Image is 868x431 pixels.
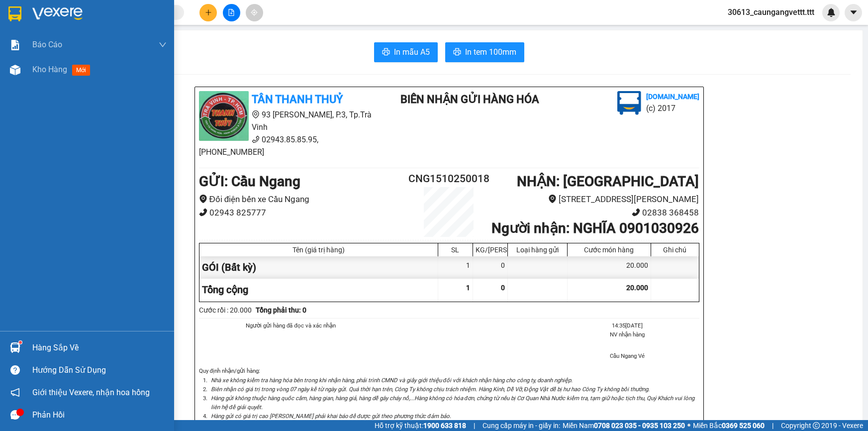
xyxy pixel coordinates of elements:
span: 1 [466,284,470,292]
span: notification [10,388,20,397]
button: printerIn tem 100mm [445,42,524,62]
div: GÓI (Bất kỳ) [199,256,438,279]
div: Tên (giá trị hàng) [202,246,435,254]
span: message [10,410,20,420]
b: TÂN THANH THUỶ [252,93,343,106]
span: phone [199,208,207,216]
span: Miền Bắc [693,420,765,431]
span: question-circle [10,365,20,375]
li: [STREET_ADDRESS][PERSON_NAME] [490,193,699,206]
li: 02943.85.85.95, [PHONE_NUMBER] [199,133,384,158]
li: Đối điện bến xe Cầu Ngang [199,193,407,206]
div: SL [441,246,470,254]
button: aim [246,4,263,21]
span: printer [453,48,461,57]
div: Cước món hàng [570,246,648,254]
div: Phản hồi [32,408,167,423]
span: Miền Nam [563,420,685,431]
span: Báo cáo [32,38,62,51]
b: NHẬN : [GEOGRAPHIC_DATA] [517,173,699,190]
span: Giới thiệu Vexere, nhận hoa hồng [32,386,150,399]
img: logo-vxr [8,6,21,21]
li: 02838 368458 [490,206,699,219]
span: file-add [228,9,235,16]
span: printer [382,48,390,57]
li: Người gửi hàng đã đọc và xác nhận [219,321,363,330]
img: icon-new-feature [827,8,836,17]
span: phone [632,208,640,216]
img: logo.jpg [617,91,641,115]
sup: 1 [19,341,22,344]
strong: 0708 023 035 - 0935 103 250 [594,422,685,430]
img: solution-icon [10,40,20,50]
button: plus [199,4,217,21]
span: 30613_caungangvettt.ttt [720,6,822,18]
i: Hàng gửi không thuộc hàng quốc cấm, hàng gian, hàng giả, hàng dễ gây cháy nổ,...Hàng không có hóa... [211,395,694,411]
span: In mẫu A5 [394,46,430,58]
div: Hướng dẫn sử dụng [32,363,167,378]
span: Kho hàng [32,65,67,74]
span: environment [252,110,260,118]
button: caret-down [845,4,862,21]
li: Cầu Ngang Vé [555,351,699,360]
span: environment [548,195,557,203]
li: (c) 2017 [646,102,699,114]
span: Hỗ trợ kỹ thuật: [375,420,466,431]
div: Ghi chú [654,246,696,254]
div: 0 [473,256,508,279]
li: 02943 825777 [199,206,407,219]
span: caret-down [849,8,858,17]
span: phone [252,135,260,143]
button: printerIn mẫu A5 [374,42,438,62]
b: GỬI : Cầu Ngang [199,173,300,190]
button: file-add [223,4,240,21]
span: environment [199,195,207,203]
i: Biên nhận có giá trị trong vòng 07 ngày kể từ ngày gửi. Quá thời hạn trên, Công Ty không chịu trá... [211,386,650,393]
span: 20.000 [626,284,648,292]
img: warehouse-icon [10,65,20,75]
i: Nhà xe không kiểm tra hàng hóa bên trong khi nhận hàng, phải trình CMND và giấy giới thiệu đối vớ... [211,377,573,384]
img: warehouse-icon [10,342,20,353]
li: 14:35[DATE] [555,321,699,330]
i: Hàng gửi có giá trị cao [PERSON_NAME] phải khai báo để được gửi theo phương thức đảm bảo. [211,413,451,420]
span: | [772,420,773,431]
span: plus [205,9,212,16]
div: KG/[PERSON_NAME] [476,246,505,254]
span: copyright [813,422,820,429]
strong: 1900 633 818 [423,422,466,430]
strong: 0369 525 060 [722,422,765,430]
div: 1 [438,256,473,279]
div: Loại hàng gửi [510,246,565,254]
h2: CNG1510250018 [407,171,491,187]
span: Cung cấp máy in - giấy in: [482,420,560,431]
span: down [159,41,167,49]
img: logo.jpg [199,91,249,141]
span: ⚪️ [687,424,690,428]
div: Cước rồi : 20.000 [199,305,252,316]
span: Tổng cộng [202,284,248,296]
span: In tem 100mm [465,46,516,58]
span: aim [251,9,258,16]
li: 93 [PERSON_NAME], P.3, Tp.Trà Vinh [199,108,384,133]
div: 20.000 [568,256,651,279]
b: Tổng phải thu: 0 [256,306,306,314]
li: NV nhận hàng [555,330,699,339]
div: Hàng sắp về [32,340,167,355]
b: BIÊN NHẬN GỬI HÀNG HÓA [400,93,539,106]
b: Người nhận : NGHĨA 0901030926 [491,220,699,236]
b: [DOMAIN_NAME] [646,93,699,101]
span: mới [72,65,90,76]
span: | [474,420,475,431]
span: 0 [501,284,505,292]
